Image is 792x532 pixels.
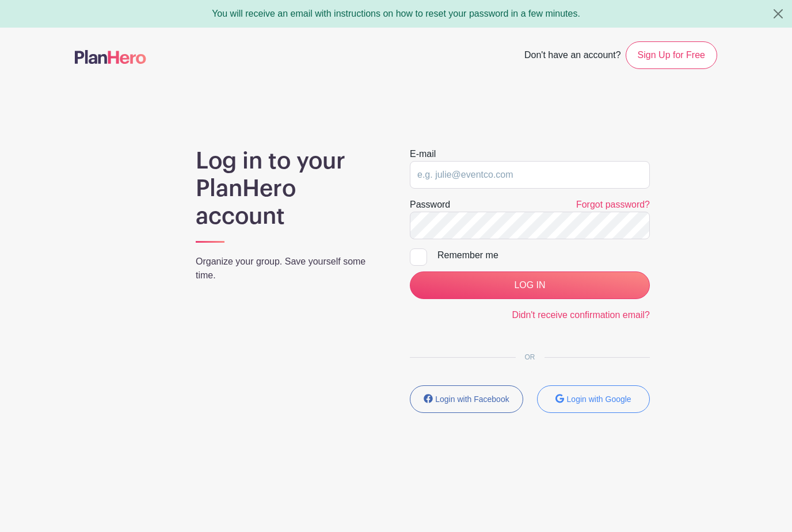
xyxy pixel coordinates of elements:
input: e.g. julie@eventco.com [410,161,650,189]
a: Sign Up for Free [626,41,717,69]
button: Login with Google [537,385,650,413]
p: Organize your group. Save yourself some time. [196,255,382,282]
a: Didn't receive confirmation email? [512,310,650,320]
img: logo-507f7623f17ff9eddc593b1ce0a138ce2505c220e1c5a4e2b4648c50719b7d32.svg [75,50,146,64]
small: Login with Google [567,395,631,404]
h1: Log in to your PlanHero account [196,147,382,230]
span: Don't have an account? [524,44,621,69]
span: OR [516,353,544,361]
input: LOG IN [410,271,650,299]
a: Forgot password? [576,200,650,209]
div: Remember me [437,248,650,262]
button: Login with Facebook [410,385,523,413]
small: Login with Facebook [435,395,509,404]
label: Password [410,198,450,212]
label: E-mail [410,147,436,161]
